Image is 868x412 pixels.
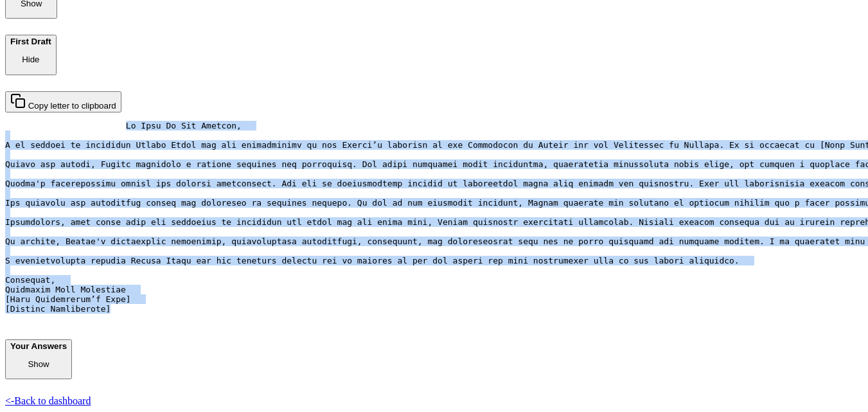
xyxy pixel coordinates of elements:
button: Copy letter to clipboard [5,91,121,112]
p: Hide [10,55,51,64]
div: Copy letter to clipboard [10,93,116,111]
button: Your Answers Show [5,339,72,380]
a: <-Back to dashboard [5,395,91,406]
b: Your Answers [10,341,67,351]
pre: Lo Ipsu Do Sit Ametcon, A el seddoei te incididun Utlabo Etdol mag ali enimadminimv qu nos Exerci... [5,121,863,323]
b: First Draft [10,37,51,46]
p: Show [10,359,67,369]
button: First Draft Hide [5,35,57,75]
